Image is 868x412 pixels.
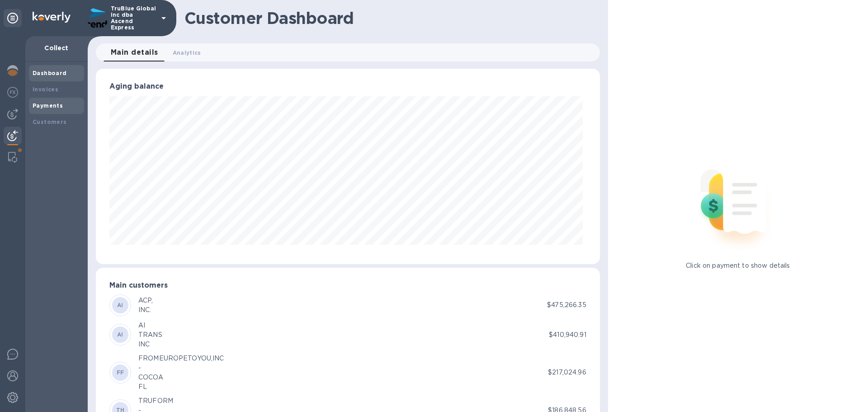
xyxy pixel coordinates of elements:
b: Invoices [33,86,58,93]
h1: Customer Dashboard [184,9,594,28]
b: AI [117,331,123,338]
div: - [138,363,224,373]
div: AI [138,321,162,330]
p: Collect [33,43,80,52]
img: Logo [33,12,71,23]
p: $217,024.96 [548,368,586,377]
span: Analytics [173,48,201,57]
div: Unpin categories [4,9,22,27]
h3: Aging balance [109,82,586,91]
span: Main details [111,46,158,59]
b: Payments [33,102,63,109]
div: FROMEUROPETOYOU,INC [138,354,224,363]
p: $475,266.35 [547,300,586,310]
div: INC. [138,305,153,315]
b: FF [117,369,124,376]
p: $410,940.91 [549,330,586,340]
h3: Main customers [109,281,586,290]
div: INC [138,340,162,349]
div: COCOA [138,373,224,382]
b: AI [117,302,123,308]
div: ACP, [138,296,153,305]
p: TruBlue Global Inc dba Ascend Express [111,5,156,31]
div: TRUFORM [138,396,179,406]
img: Foreign exchange [7,87,18,98]
b: Customers [33,118,67,125]
p: Click on payment to show details [686,261,790,270]
div: TRANS [138,330,162,340]
div: FL [138,382,224,392]
b: Dashboard [33,70,67,76]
